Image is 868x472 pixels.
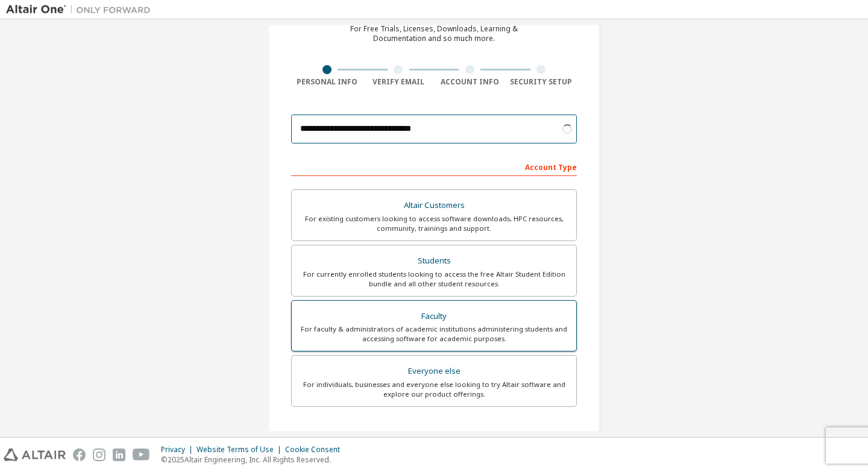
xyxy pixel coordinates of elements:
[363,77,435,87] div: Verify Email
[506,77,577,87] div: Security Setup
[299,269,569,289] div: For currently enrolled students looking to access the free Altair Student Edition bundle and all ...
[299,253,569,269] div: Students
[299,214,569,233] div: For existing customers looking to access software downloads, HPC resources, community, trainings ...
[197,445,285,455] div: Website Terms of Use
[285,445,347,455] div: Cookie Consent
[4,448,66,461] img: altair_logo.svg
[299,197,569,214] div: Altair Customers
[291,157,577,176] div: Account Type
[299,324,569,344] div: For faculty & administrators of academic institutions administering students and accessing softwa...
[73,448,86,461] img: facebook.svg
[350,24,518,43] div: For Free Trials, Licenses, Downloads, Learning & Documentation and so much more.
[6,4,157,16] img: Altair One
[291,77,363,87] div: Personal Info
[93,448,105,461] img: instagram.svg
[291,425,577,444] div: Your Profile
[299,380,569,399] div: For individuals, businesses and everyone else looking to try Altair software and explore our prod...
[113,448,125,461] img: linkedin.svg
[299,363,569,380] div: Everyone else
[161,445,197,455] div: Privacy
[133,448,150,461] img: youtube.svg
[299,308,569,325] div: Faculty
[161,455,347,465] p: © 2025 Altair Engineering, Inc. All Rights Reserved.
[434,77,506,87] div: Account Info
